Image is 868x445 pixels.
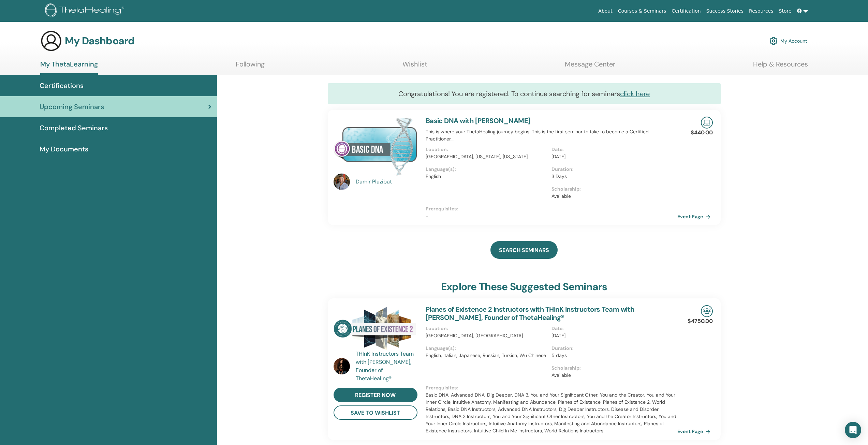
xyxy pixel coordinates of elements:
p: Language(s) : [426,345,547,352]
p: Available [551,193,673,200]
p: Duration : [551,166,673,173]
p: [GEOGRAPHIC_DATA], [US_STATE], [US_STATE] [426,153,547,160]
a: Planes of Existence 2 Instructors with THInK Instructors Team with [PERSON_NAME], Founder of Thet... [426,305,634,322]
p: Scholarship : [551,186,673,193]
p: Duration : [551,345,673,352]
img: generic-user-icon.jpg [40,30,62,52]
img: Planes of Existence 2 Instructors [334,305,417,352]
a: My Account [769,33,807,48]
p: English, Italian, Japanese, Russian, Turkish, Wu Chinese [426,352,547,359]
p: $4750.00 [688,317,713,325]
a: register now [334,388,417,402]
img: Basic DNA [334,117,417,176]
button: save to wishlist [334,405,417,420]
a: Help & Resources [753,60,808,73]
a: Basic DNA with [PERSON_NAME] [426,116,531,125]
a: Resources [746,5,776,17]
p: Date : [551,146,673,153]
img: default.jpg [334,174,350,190]
img: cog.svg [769,35,778,47]
a: Event Page [677,211,713,222]
p: Location : [426,146,547,153]
h3: explore these suggested seminars [441,281,607,293]
a: Following [236,60,265,73]
p: [DATE] [551,332,673,339]
p: [GEOGRAPHIC_DATA], [GEOGRAPHIC_DATA] [426,332,547,339]
a: About [595,5,615,17]
div: Congratulations! You are registered. To continue searching for seminars [328,83,721,104]
img: In-Person Seminar [701,305,713,317]
a: click here [620,89,650,98]
p: 3 Days [551,173,673,180]
a: Store [776,5,794,17]
span: Upcoming Seminars [40,102,104,112]
p: This is where your ThetaHealing journey begins. This is the first seminar to take to become a Cer... [426,128,677,143]
span: SEARCH SEMINARS [499,247,549,254]
a: Damir Plazibat [356,178,419,186]
span: My Documents [40,144,88,154]
p: Scholarship : [551,365,673,372]
p: Basic DNA, Advanced DNA, Dig Deeper, DNA 3, You and Your Significant Other, You and the Creator, ... [426,391,677,434]
img: Live Online Seminar [701,117,713,129]
p: Date : [551,325,673,332]
a: THInK Instructors Team with [PERSON_NAME], Founder of ThetaHealing® [356,350,419,383]
span: Completed Seminars [40,123,108,133]
div: Open Intercom Messenger [845,422,861,438]
img: default.jpg [334,358,350,374]
p: Available [551,372,673,379]
span: Certifications [40,80,84,91]
p: 5 days [551,352,673,359]
a: SEARCH SEMINARS [490,241,558,259]
p: Prerequisites : [426,384,677,391]
a: Wishlist [402,60,427,73]
a: Courses & Seminars [615,5,669,17]
a: Certification [669,5,703,17]
p: $440.00 [691,129,713,137]
p: English [426,173,547,180]
h3: My Dashboard [65,35,134,47]
a: Message Center [565,60,615,73]
p: - [426,212,677,220]
p: Language(s) : [426,166,547,173]
a: Event Page [677,426,713,436]
p: [DATE] [551,153,673,160]
span: register now [355,391,396,399]
a: My ThetaLearning [40,60,98,75]
a: Success Stories [704,5,746,17]
p: Location : [426,325,547,332]
img: logo.png [45,3,127,19]
p: Prerequisites : [426,205,677,212]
